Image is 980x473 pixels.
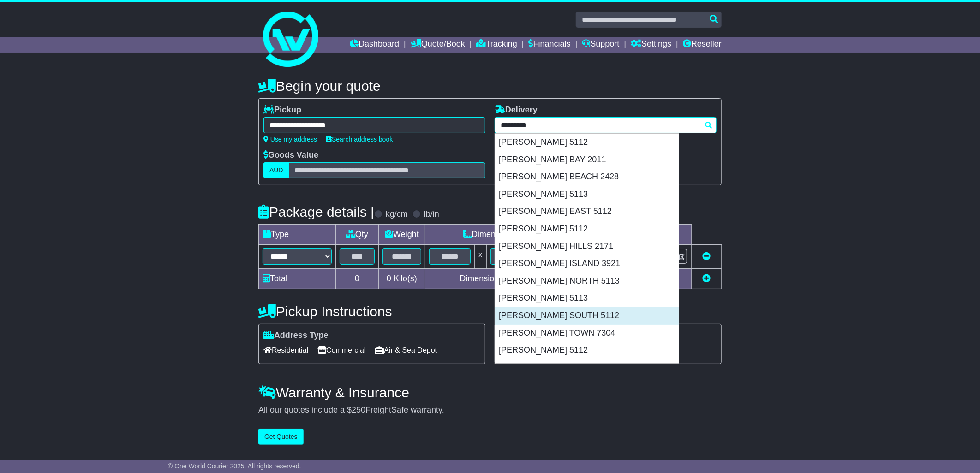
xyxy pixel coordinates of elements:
[258,78,722,94] h4: Begin your quote
[379,269,425,289] td: Kilo(s)
[474,245,486,269] td: x
[259,269,336,289] td: Total
[258,204,374,219] h4: Package details |
[258,429,304,445] button: Get Quotes
[336,269,379,289] td: 0
[411,37,465,53] a: Quote/Book
[263,136,317,143] a: Use my address
[495,134,679,151] div: [PERSON_NAME] 5112
[259,225,336,245] td: Type
[326,136,393,143] a: Search address book
[425,269,597,289] td: Dimensions in Centimetre(s)
[263,162,289,178] label: AUD
[582,37,619,53] a: Support
[495,117,717,133] typeahead: Please provide city
[495,359,679,377] div: [PERSON_NAME] DC 5113
[350,37,399,53] a: Dashboard
[495,105,538,115] label: Delivery
[477,37,517,53] a: Tracking
[495,255,679,272] div: [PERSON_NAME] ISLAND 3921
[683,37,722,53] a: Reseller
[352,405,365,414] span: 250
[495,151,679,169] div: [PERSON_NAME] BAY 2011
[529,37,571,53] a: Financials
[263,331,329,341] label: Address Type
[387,274,391,283] span: 0
[379,225,425,245] td: Weight
[258,385,722,400] h4: Warranty & Insurance
[263,343,308,357] span: Residential
[495,186,679,203] div: [PERSON_NAME] 5113
[702,252,711,261] a: Remove this item
[317,343,365,357] span: Commercial
[495,220,679,238] div: [PERSON_NAME] 5112
[495,203,679,220] div: [PERSON_NAME] EAST 5112
[375,343,437,357] span: Air & Sea Depot
[425,225,597,245] td: Dimensions (L x W x H)
[386,209,408,219] label: kg/cm
[336,225,379,245] td: Qty
[495,307,679,325] div: [PERSON_NAME] SOUTH 5112
[495,325,679,342] div: [PERSON_NAME] TOWN 7304
[495,290,679,307] div: [PERSON_NAME] 5113
[495,238,679,255] div: [PERSON_NAME] HILLS 2171
[424,209,439,219] label: lb/in
[495,168,679,186] div: [PERSON_NAME] BEACH 2428
[263,105,301,115] label: Pickup
[263,150,318,160] label: Goods Value
[258,405,722,415] div: All our quotes include a $ FreightSafe warranty.
[258,304,485,319] h4: Pickup Instructions
[631,37,671,53] a: Settings
[168,462,301,470] span: © One World Courier 2025. All rights reserved.
[702,274,711,283] a: Add new item
[495,272,679,290] div: [PERSON_NAME] NORTH 5113
[495,342,679,359] div: [PERSON_NAME] 5112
